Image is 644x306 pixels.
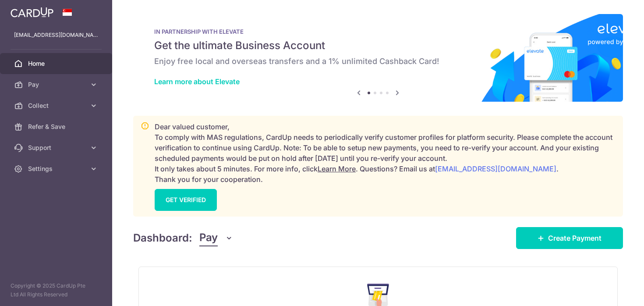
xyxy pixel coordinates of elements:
[133,14,623,102] img: Renovation banner
[154,39,602,53] h5: Get the ultimate Business Account
[155,121,616,185] p: Dear valued customer, To comply with MAS regulations, CardUp needs to periodically verify custome...
[154,77,240,86] a: Learn more about Elevate
[28,80,86,89] span: Pay
[318,164,356,173] a: Learn More
[155,189,217,211] a: GET VERIFIED
[28,122,86,131] span: Refer & Save
[435,164,556,173] a: [EMAIL_ADDRESS][DOMAIN_NAME]
[11,7,53,18] img: CardUp
[28,143,86,152] span: Support
[14,31,98,39] p: [EMAIL_ADDRESS][DOMAIN_NAME]
[199,230,233,246] button: Pay
[548,233,602,243] span: Create Payment
[133,230,192,246] h4: Dashboard:
[28,59,86,68] span: Home
[199,230,218,246] span: Pay
[154,28,602,35] p: IN PARTNERSHIP WITH ELEVATE
[154,56,602,67] h6: Enjoy free local and overseas transfers and a 1% unlimited Cashback Card!
[516,227,623,249] a: Create Payment
[28,164,86,173] span: Settings
[28,101,86,110] span: Collect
